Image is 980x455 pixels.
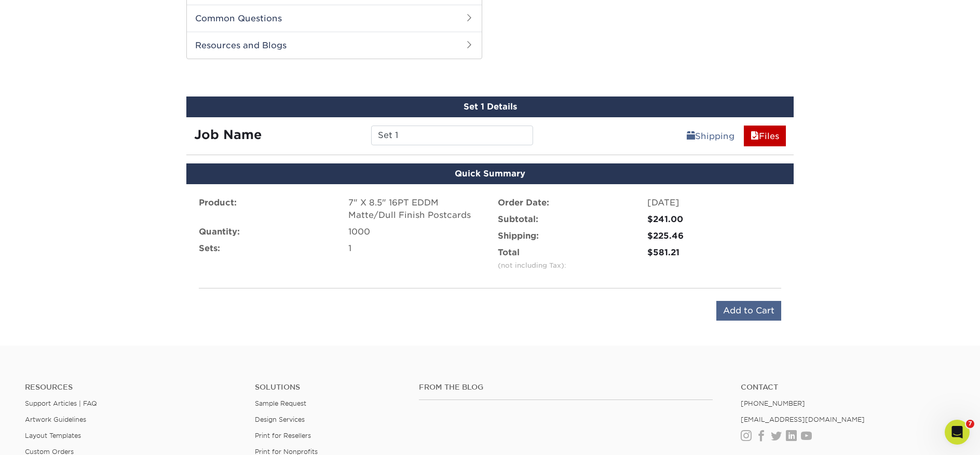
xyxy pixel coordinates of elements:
strong: Job Name [194,127,262,142]
iframe: Intercom live chat [945,420,970,445]
div: [DATE] [647,197,781,209]
label: Shipping: [498,230,539,242]
input: Enter a job name [371,126,533,145]
div: Set 1 Details [186,96,794,117]
a: [EMAIL_ADDRESS][DOMAIN_NAME] [741,416,865,423]
div: 7" X 8.5" 16PT EDDM Matte/Dull Finish Postcards [348,197,482,222]
a: Support Articles | FAQ [25,399,97,407]
h2: Common Questions [187,5,482,32]
span: shipping [687,131,695,141]
input: Add to Cart [716,301,781,321]
h2: Resources and Blogs [187,32,482,59]
div: Quick Summary [186,163,794,184]
a: Artwork Guidelines [25,416,86,423]
a: Shipping [680,126,741,146]
div: $581.21 [647,246,781,259]
div: 1 [348,242,482,255]
span: 7 [966,420,974,428]
a: Contact [741,383,955,392]
a: Files [744,126,786,146]
a: Sample Request [255,399,306,407]
a: Design Services [255,416,305,423]
small: (not including Tax): [498,261,566,269]
label: Subtotal: [498,213,538,226]
label: Quantity: [199,226,240,238]
label: Sets: [199,242,220,255]
label: Order Date: [498,197,549,209]
label: Product: [199,197,237,209]
a: [PHONE_NUMBER] [741,399,805,407]
div: 1000 [348,226,482,238]
div: $241.00 [647,213,781,226]
a: Print for Resellers [255,432,311,439]
h4: Solutions [255,383,403,392]
label: Total [498,246,566,271]
h4: From the Blog [419,383,713,392]
div: $225.46 [647,230,781,242]
h4: Resources [25,383,239,392]
span: files [751,131,759,141]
